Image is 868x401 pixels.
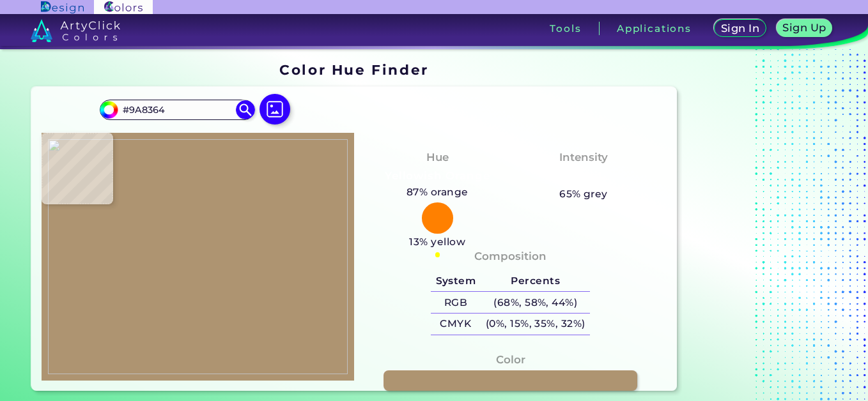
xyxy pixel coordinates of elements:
[550,24,581,33] h3: Tools
[431,314,481,335] h5: CMYK
[617,24,692,33] h3: Applications
[48,139,348,374] img: 06e2c53a-cd23-4183-815d-071158b74074
[474,247,546,266] h4: Composition
[481,271,590,292] h5: Percents
[496,351,525,369] h4: Color
[481,314,590,335] h5: (0%, 15%, 35%, 32%)
[380,169,495,184] h3: Yellowish Orange
[279,60,428,79] h1: Color Hue Finder
[401,184,473,200] h5: 87% orange
[559,148,608,167] h4: Intensity
[431,292,481,313] h5: RGB
[41,1,84,13] img: ArtyClick Design logo
[426,148,449,167] h4: Hue
[682,57,842,396] iframe: Advertisement
[236,100,255,119] img: icon search
[31,19,121,42] img: logo_artyclick_colors_white.svg
[717,20,763,36] a: Sign In
[779,20,830,36] a: Sign Up
[481,292,590,313] h5: (68%, 58%, 44%)
[260,94,290,125] img: icon picture
[431,271,481,292] h5: System
[560,169,608,184] h3: Pastel
[785,23,825,33] h5: Sign Up
[723,24,757,33] h5: Sign In
[559,186,608,202] h5: 65% grey
[118,101,236,118] input: type color..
